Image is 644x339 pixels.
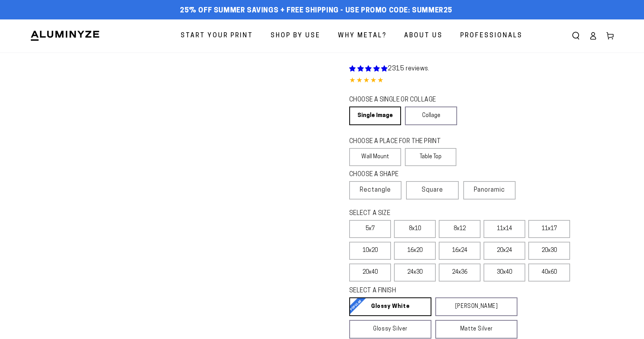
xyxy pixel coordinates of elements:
[349,107,401,125] a: Single Image
[332,26,392,46] a: Why Metal?
[405,107,457,125] a: Collage
[439,264,480,281] label: 24x36
[394,242,436,260] label: 16x20
[349,287,499,295] legend: SELECT A FINISH
[175,26,259,46] a: Start Your Print
[454,26,528,46] a: Professionals
[484,242,525,260] label: 20x24
[460,30,523,42] span: Professionals
[360,185,391,195] span: Rectangle
[439,220,480,238] label: 8x12
[567,27,584,44] summary: Search our site
[484,220,525,238] label: 11x14
[349,96,450,105] legend: CHOOSE A SINGLE OR COLLAGE
[349,297,431,316] a: Glossy White
[181,30,253,42] span: Start Your Print
[349,242,391,260] label: 10x20
[528,242,570,260] label: 20x30
[349,264,391,281] label: 20x40
[338,30,387,42] span: Why Metal?
[422,185,443,195] span: Square
[349,220,391,238] label: 5x7
[349,75,614,87] div: 4.85 out of 5.0 stars
[349,320,431,339] a: Glossy Silver
[265,26,326,46] a: Shop By Use
[349,170,450,179] legend: CHOOSE A SHAPE
[398,26,449,46] a: About Us
[349,148,401,166] label: Wall Mount
[271,30,320,42] span: Shop By Use
[405,148,457,166] label: Table Top
[439,242,480,260] label: 16x24
[394,220,436,238] label: 8x10
[528,220,570,238] label: 11x17
[180,7,452,15] span: 25% off Summer Savings + Free Shipping - Use Promo Code: SUMMER25
[30,30,100,42] img: Aluminyze
[528,264,570,281] label: 40x60
[404,30,443,42] span: About Us
[435,320,517,339] a: Matte Silver
[484,264,525,281] label: 30x40
[394,264,436,281] label: 24x30
[349,209,505,218] legend: SELECT A SIZE
[349,137,449,146] legend: CHOOSE A PLACE FOR THE PRINT
[435,297,517,316] a: [PERSON_NAME]
[474,187,505,193] span: Panoramic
